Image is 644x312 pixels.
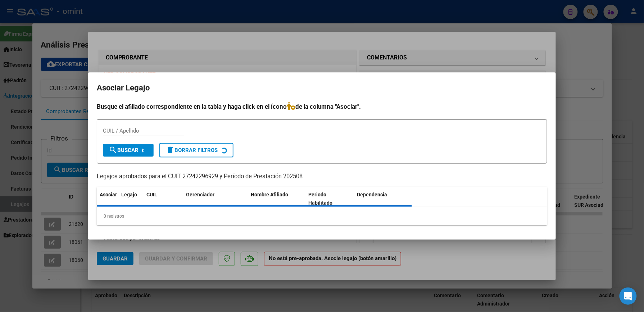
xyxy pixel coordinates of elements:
h2: Asociar Legajo [97,81,547,95]
span: Buscar [109,147,139,153]
mat-icon: search [109,146,117,154]
span: Gerenciador [186,192,214,197]
div: Open Intercom Messenger [620,288,637,305]
span: Periodo Habilitado [309,192,333,206]
span: Legajo [121,192,137,197]
span: Borrar Filtros [166,147,218,153]
datatable-header-cell: Periodo Habilitado [306,187,354,211]
span: Asociar [100,192,117,197]
mat-icon: delete [166,146,174,154]
datatable-header-cell: Legajo [118,187,144,211]
datatable-header-cell: Nombre Afiliado [248,187,306,211]
datatable-header-cell: Gerenciador [183,187,248,211]
button: Buscar [103,144,154,157]
datatable-header-cell: Dependencia [354,187,412,211]
span: Dependencia [357,192,387,197]
datatable-header-cell: CUIL [144,187,183,211]
h4: Busque el afiliado correspondiente en la tabla y haga click en el ícono de la columna "Asociar". [97,102,547,111]
p: Legajos aprobados para el CUIT 27242296929 y Período de Prestación 202508 [97,172,547,181]
div: 0 registros [97,207,547,225]
datatable-header-cell: Asociar [97,187,118,211]
span: Nombre Afiliado [251,192,288,197]
span: CUIL [146,192,157,197]
button: Borrar Filtros [159,143,233,157]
